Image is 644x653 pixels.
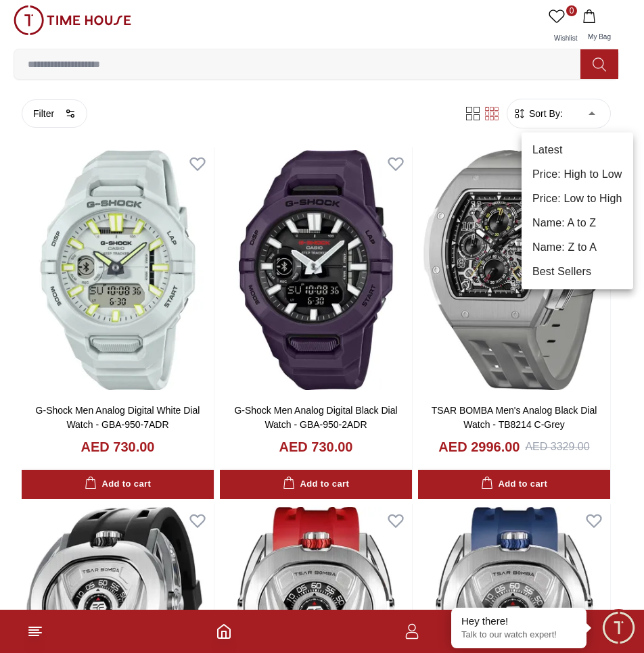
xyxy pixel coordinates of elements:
[461,614,576,628] div: Hey there!
[522,211,633,235] li: Name: A to Z
[522,187,633,211] li: Price: Low to High
[522,260,633,284] li: Best Sellers
[522,235,633,260] li: Name: Z to A
[522,162,633,187] li: Price: High to Low
[461,629,576,641] p: Talk to our watch expert!
[600,609,637,646] div: Chat Widget
[522,138,633,162] li: Latest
